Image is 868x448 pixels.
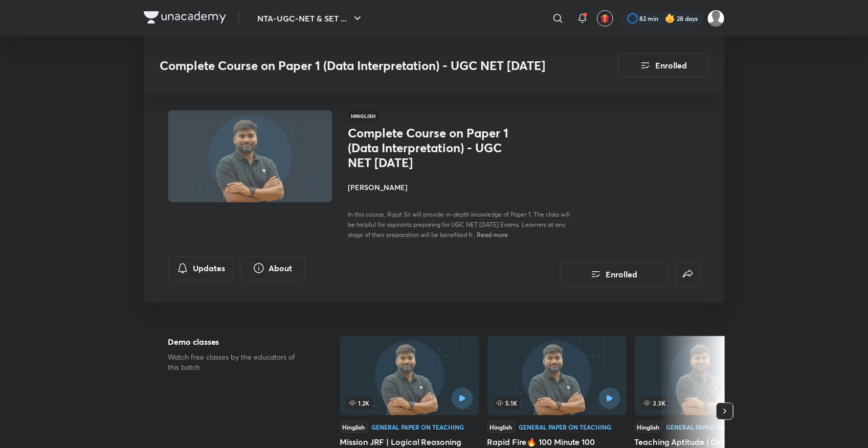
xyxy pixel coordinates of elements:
[665,13,675,23] img: streak
[597,10,613,27] button: avatar
[166,109,333,203] img: Thumbnail
[618,53,708,78] button: Enrolled
[252,8,370,29] button: NTA-UGC-NET & SET ...
[240,256,305,280] button: About
[600,14,610,23] img: avatar
[144,11,226,23] img: Company Logo
[372,424,464,430] div: General Paper on Teaching
[477,230,508,239] span: Read more
[635,421,662,433] div: Hinglish
[160,58,561,73] h3: Complete Course on Paper 1 (Data Interpretation) - UGC NET [DATE]
[168,336,307,348] h5: Demo classes
[494,397,520,409] span: 5.1K
[641,397,668,409] span: 3.3K
[348,126,516,170] h1: Complete Course on Paper 1 (Data Interpretation) - UGC NET [DATE]
[707,10,725,27] img: Sakshi Nath
[346,397,372,409] span: 1.2K
[487,421,515,433] div: Hinglish
[519,424,612,430] div: General Paper on Teaching
[144,11,226,26] a: Company Logo
[340,421,368,433] div: Hinglish
[560,262,667,287] button: Enrolled
[168,256,234,280] button: Updates
[676,262,700,287] button: false
[348,110,379,122] span: Hinglish
[168,352,307,372] p: Watch free classes by the educators of this batch
[348,182,577,193] h4: [PERSON_NAME]
[348,210,570,239] span: In this course, Rajat Sir will provide in-depth knowledge of Paper 1. The class will be helpful f...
